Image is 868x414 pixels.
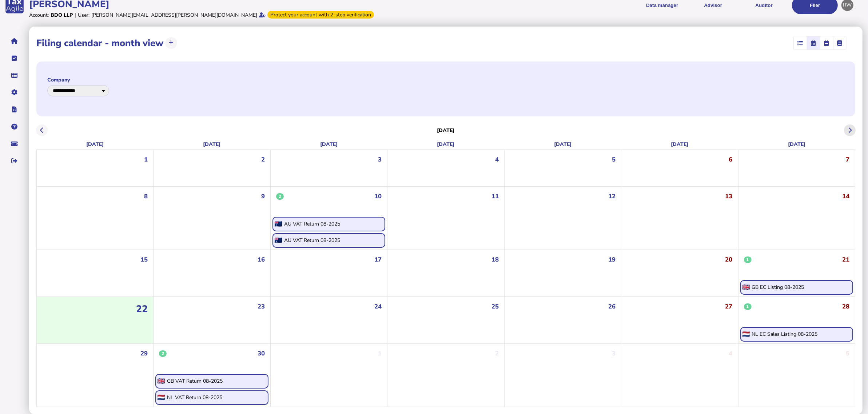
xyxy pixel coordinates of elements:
div: [DATE] [154,139,271,150]
button: Upload transactions [165,37,177,49]
button: Next [844,124,856,136]
div: [PERSON_NAME][EMAIL_ADDRESS][PERSON_NAME][DOMAIN_NAME] [91,12,257,19]
div: Open [740,280,853,295]
label: Company [47,76,109,83]
div: GB EC Listing 08-2025 [752,284,804,291]
mat-button-toggle: Calendar month view [807,36,820,49]
span: 14 [842,192,849,200]
span: 11 [491,192,499,200]
button: Sign out [7,153,22,168]
span: 16 [258,255,265,264]
span: 15 [140,255,148,264]
div: [DATE] [504,139,621,150]
button: Manage settings [7,85,22,100]
img: gb.png [741,284,750,290]
div: NL EC Sales Listing 08-2025 [752,331,818,338]
span: 19 [608,255,616,264]
button: Previous [36,124,48,136]
span: 2 [159,350,167,357]
span: 13 [725,192,733,200]
span: 2 [276,193,284,200]
span: 4 [729,349,733,358]
span: 7 [846,155,849,164]
div: [DATE] [36,139,154,150]
div: AU VAT Return 08-2025 [284,220,340,227]
mat-button-toggle: Ledger [833,36,846,49]
span: 4 [495,155,499,164]
span: 12 [608,192,616,200]
span: 1 [144,155,148,164]
div: Open [155,390,268,405]
span: 3 [612,349,616,358]
div: [DATE] [270,139,387,150]
span: 21 [842,255,849,264]
mat-button-toggle: List view [794,36,807,49]
span: 28 [842,302,849,311]
span: 1 [744,303,752,310]
img: gb.png [156,378,165,384]
span: 6 [729,155,733,164]
img: nl.png [741,331,750,337]
button: Raise a support ticket [7,136,22,151]
div: User: [78,12,89,19]
span: 8 [144,192,148,200]
span: 29 [140,349,148,358]
h3: [DATE] [437,127,455,134]
mat-button-toggle: Calendar week view [820,36,833,49]
div: GB VAT Return 08-2025 [167,378,223,385]
span: 2 [261,155,265,164]
div: Open [155,374,268,389]
span: 22 [136,302,148,315]
span: 17 [374,255,382,264]
span: 2 [495,349,499,358]
img: au.png [273,238,282,243]
button: Data manager [7,68,22,83]
div: Open [740,327,853,342]
button: Tasks [7,51,22,66]
img: nl.png [156,395,165,400]
div: Open [272,233,385,248]
h1: Filing calendar - month view [36,37,163,49]
div: BDO LLP [51,12,73,19]
div: Account: [29,12,49,19]
span: 18 [491,255,499,264]
span: 30 [258,349,265,358]
div: [DATE] [738,139,855,150]
div: AU VAT Return 08-2025 [284,237,340,244]
span: 26 [608,302,616,311]
div: Open [272,217,385,231]
img: au.png [273,221,282,227]
span: 10 [374,192,382,200]
button: Help pages [7,119,22,134]
span: 1 [744,256,752,263]
span: 3 [378,155,382,164]
button: Home [7,33,22,49]
span: 1 [378,349,382,358]
span: 27 [725,302,733,311]
span: 5 [612,155,616,164]
span: 9 [261,192,265,200]
div: [DATE] [387,139,505,150]
span: 24 [374,302,382,311]
span: 5 [846,349,849,358]
button: Developer hub links [7,102,22,117]
span: 20 [725,255,733,264]
span: 23 [258,302,265,311]
div: From Oct 1, 2025, 2-step verification will be required to login. Set it up now... [267,11,374,19]
div: | [75,12,76,19]
div: NL VAT Return 08-2025 [167,394,222,401]
div: [DATE] [621,139,738,150]
span: 25 [491,302,499,311]
i: Email verified [259,12,266,17]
